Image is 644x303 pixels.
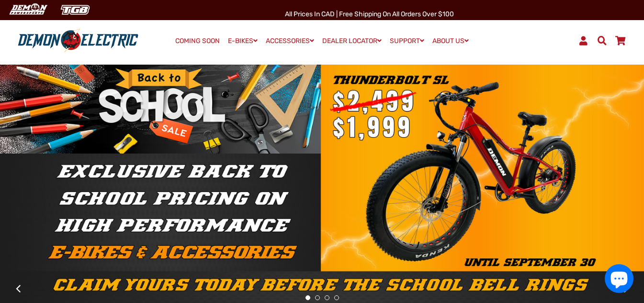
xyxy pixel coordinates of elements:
[56,2,95,18] img: TGB Canada
[602,264,636,295] inbox-online-store-chat: Shopify online store chat
[319,34,385,48] a: DEALER LOCATOR
[172,34,223,48] a: COMING SOON
[305,295,310,300] button: 1 of 4
[262,34,317,48] a: ACCESSORIES
[315,295,320,300] button: 2 of 4
[386,34,428,48] a: SUPPORT
[285,10,454,18] span: All Prices in CAD | Free shipping on all orders over $100
[429,34,472,48] a: ABOUT US
[5,2,51,18] img: Demon Electric
[14,28,142,53] img: Demon Electric logo
[325,295,329,300] button: 3 of 4
[225,34,261,48] a: E-BIKES
[334,295,339,300] button: 4 of 4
